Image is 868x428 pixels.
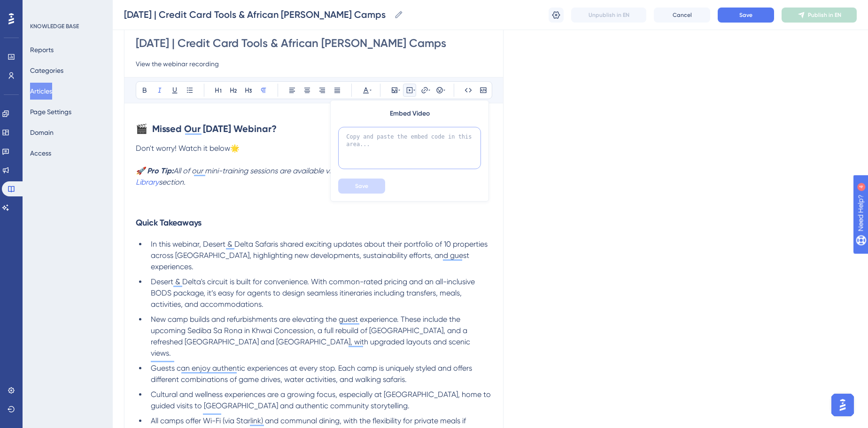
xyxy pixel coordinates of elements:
[124,8,390,21] input: Article Name
[30,124,54,141] button: Domain
[30,83,52,100] button: Articles
[136,36,492,51] input: Article Title
[136,58,492,70] input: Article Description
[571,8,646,23] button: Unpublish in EN
[390,108,430,119] span: Embed Video
[173,166,412,175] em: All of our mini-training sessions are available via the Help Center in the
[30,103,71,120] button: Page Settings
[30,62,63,79] button: Categories
[654,8,710,23] button: Cancel
[151,315,472,358] span: New camp builds and refurbishments are elevating the guest experience. These include the upcoming...
[673,11,692,19] span: Cancel
[782,8,857,23] button: Publish in EN
[151,277,477,309] span: Desert & Delta's circuit is built for convenience. With common-rated pricing and an all-inclusive...
[22,2,59,14] span: Need Help?
[151,390,493,410] span: Cultural and wellness experiences are a growing focus, especially at [GEOGRAPHIC_DATA], home to g...
[136,166,173,175] strong: 🚀 Pro Tip:
[355,182,368,190] span: Save
[30,41,54,58] button: Reports
[151,240,489,271] span: In this webinar, Desert & Delta Safaris shared exciting updates about their portfolio of 10 prope...
[808,11,841,19] span: Publish in EN
[30,145,51,162] button: Access
[136,123,277,134] strong: 🎬 Missed Our [DATE] Webinar?
[338,179,385,194] button: Save
[151,364,474,384] span: Guests can enjoy authentic experiences at every stop. Each camp is uniquely styled and offers dif...
[65,5,68,12] div: 4
[30,23,79,30] div: KNOWLEDGE BASE
[136,144,240,153] span: Don't worry! Watch it below🌟
[829,391,857,419] iframe: UserGuiding AI Assistant Launcher
[739,11,752,19] span: Save
[718,8,774,23] button: Save
[136,218,201,228] strong: Quick Takeaways
[159,178,186,187] em: section.
[589,11,629,19] span: Unpublish in EN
